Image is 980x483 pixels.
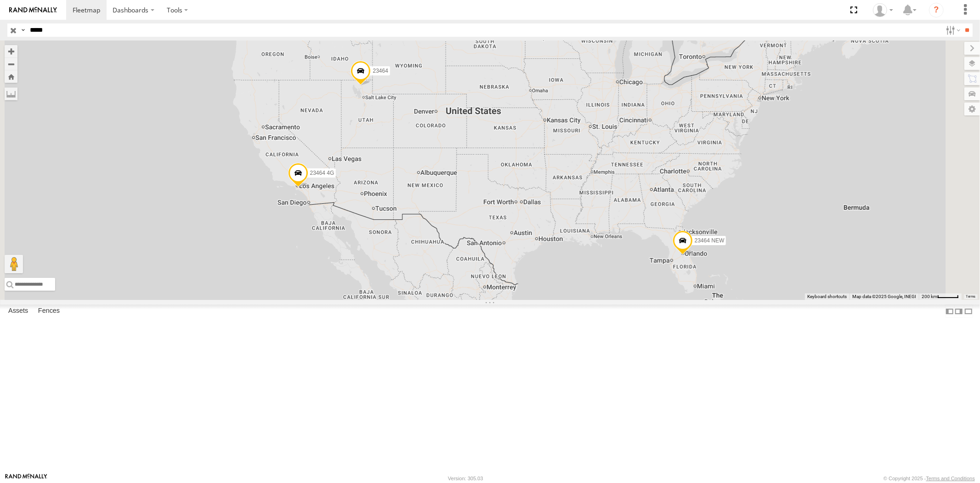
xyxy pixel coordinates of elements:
[807,293,847,300] button: Keyboard shortcuts
[964,305,973,318] label: Hide Summary Table
[5,87,17,100] label: Measure
[884,476,975,481] div: © Copyright 2025 -
[5,70,17,83] button: Zoom Home
[5,474,47,483] a: Visit our Website
[852,294,916,299] span: Map data ©2025 Google, INEGI
[694,237,724,244] span: 23464 NEW
[9,7,57,13] img: rand-logo.svg
[5,45,17,57] button: Zoom in
[5,57,17,70] button: Zoom out
[919,293,962,300] button: Map Scale: 200 km per 43 pixels
[945,305,954,318] label: Dock Summary Table to the Left
[922,294,937,299] span: 200 km
[942,23,962,37] label: Search Filter Options
[964,103,980,115] label: Map Settings
[926,476,975,481] a: Terms and Conditions
[929,3,944,17] i: ?
[4,305,33,318] label: Assets
[310,170,334,176] span: 23464 4G
[373,68,388,75] span: 23464
[870,3,896,17] div: Sardor Khadjimedov
[34,305,64,318] label: Fences
[954,305,963,318] label: Dock Summary Table to the Right
[966,295,976,299] a: Terms
[448,476,483,481] div: Version: 305.03
[5,255,23,273] button: Drag Pegman onto the map to open Street View
[19,23,27,37] label: Search Query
